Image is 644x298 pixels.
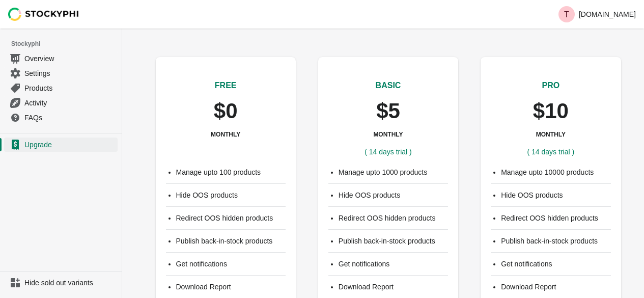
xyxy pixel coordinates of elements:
li: Manage upto 10000 products [501,167,610,177]
a: Settings [4,66,118,80]
span: Settings [24,68,116,78]
span: FAQs [24,113,116,123]
span: PRO [542,81,559,90]
li: Publish back-in-stock products [176,236,286,246]
p: [DOMAIN_NAME] [579,10,636,18]
span: BASIC [376,81,401,90]
li: Download Report [339,282,448,292]
li: Redirect OOS hidden products [501,213,610,223]
li: Hide OOS products [339,190,448,200]
h3: MONTHLY [211,130,240,139]
span: Products [24,83,116,93]
a: FAQs [4,110,118,125]
text: T [564,10,569,19]
p: $0 [214,100,238,122]
li: Download Report [176,282,286,292]
li: Get notifications [501,259,610,269]
span: ( 14 days trial ) [365,148,412,156]
li: Download Report [501,282,610,292]
span: Activity [24,98,116,108]
li: Manage upto 1000 products [339,167,448,177]
h3: MONTHLY [536,130,566,139]
span: FREE [215,81,237,90]
p: $5 [376,100,400,122]
button: Avatar with initials T[DOMAIN_NAME] [554,4,640,24]
p: $10 [533,100,569,122]
li: Publish back-in-stock products [339,236,448,246]
span: Stockyphi [11,39,122,49]
a: Products [4,80,118,95]
a: Activity [4,95,118,110]
li: Get notifications [339,259,448,269]
h3: MONTHLY [373,130,403,139]
span: Upgrade [24,140,116,150]
li: Publish back-in-stock products [501,236,610,246]
li: Redirect OOS hidden products [176,213,286,223]
li: Get notifications [176,259,286,269]
span: Overview [24,53,116,64]
li: Manage upto 100 products [176,167,286,177]
a: Upgrade [4,138,118,152]
span: Avatar with initials T [558,6,575,22]
li: Hide OOS products [501,190,610,200]
a: Hide sold out variants [4,276,118,290]
img: Stockyphi [8,8,79,21]
li: Redirect OOS hidden products [339,213,448,223]
a: Overview [4,51,118,66]
span: Hide sold out variants [24,278,116,288]
li: Hide OOS products [176,190,286,200]
span: ( 14 days trial ) [527,148,575,156]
